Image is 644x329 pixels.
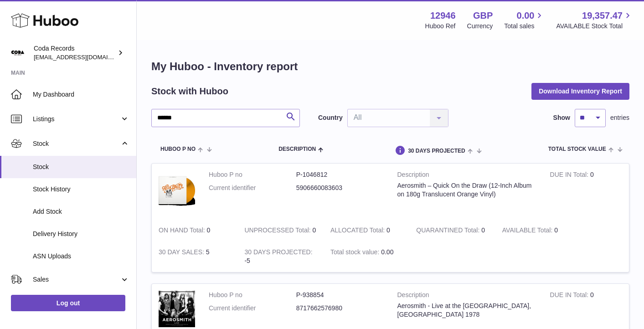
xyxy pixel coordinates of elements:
span: Huboo P no [160,146,196,152]
a: 19,357.47 AVAILABLE Stock Total [556,10,633,31]
dt: Huboo P no [209,291,296,299]
strong: AVAILABLE Total [502,226,554,236]
span: Total sales [504,22,545,31]
span: Stock History [33,185,129,194]
td: 5 [152,241,237,272]
span: Description [278,146,316,152]
span: 0.00 [517,10,535,22]
strong: DUE IN Total [550,171,590,180]
td: 0 [543,164,629,219]
strong: UNPROCESSED Total [244,226,312,236]
div: Coda Records [34,44,116,62]
strong: DUE IN Total [550,291,590,301]
strong: ON HAND Total [159,226,207,236]
span: 0 [481,226,485,234]
span: entries [610,113,629,122]
div: Aerosmith - Live at the [GEOGRAPHIC_DATA], [GEOGRAPHIC_DATA] 1978 [397,302,536,319]
span: 30 DAYS PROJECTED [408,148,465,154]
td: 0 [324,219,409,242]
strong: GBP [473,10,493,22]
span: 0.00 [381,248,393,256]
span: Listings [33,115,120,123]
strong: 30 DAYS PROJECTED [244,248,312,258]
strong: 30 DAY SALES [159,248,206,258]
td: 0 [152,219,237,242]
dd: 5906660083603 [296,184,384,192]
span: My Dashboard [33,90,129,99]
strong: Total stock value [330,248,381,258]
div: Currency [467,22,493,31]
dd: 8717662576980 [296,304,384,313]
td: -5 [237,241,323,272]
span: Delivery History [33,230,129,238]
td: 0 [237,219,323,242]
a: Log out [11,295,125,311]
span: Total stock value [548,146,606,152]
strong: QUARANTINED Total [416,226,481,236]
strong: ALLOCATED Total [330,226,386,236]
h1: My Huboo - Inventory report [151,59,629,74]
div: Aerosmith – Quick On the Draw (12-Inch Album on 180g Translucent Orange Vinyl) [397,181,536,199]
span: [EMAIL_ADDRESS][DOMAIN_NAME] [34,53,134,61]
dt: Current identifier [209,184,296,192]
span: Stock [33,163,129,171]
strong: 12946 [430,10,456,22]
div: Huboo Ref [425,22,456,31]
a: 0.00 Total sales [504,10,545,31]
span: Sales [33,275,120,284]
dt: Current identifier [209,304,296,313]
label: Country [318,113,343,122]
img: product image [159,291,195,327]
h2: Stock with Huboo [151,85,228,98]
span: AVAILABLE Stock Total [556,22,633,31]
label: Show [553,113,570,122]
span: ASN Uploads [33,252,129,261]
strong: Description [397,170,536,181]
strong: Description [397,291,536,302]
button: Download Inventory Report [531,83,629,99]
td: 0 [495,219,581,242]
span: Add Stock [33,207,129,216]
dd: P-938854 [296,291,384,299]
dt: Huboo P no [209,170,296,179]
img: product image [159,170,195,210]
span: Stock [33,139,120,148]
dd: P-1046812 [296,170,384,179]
img: haz@pcatmedia.com [11,46,25,60]
span: 19,357.47 [582,10,623,22]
